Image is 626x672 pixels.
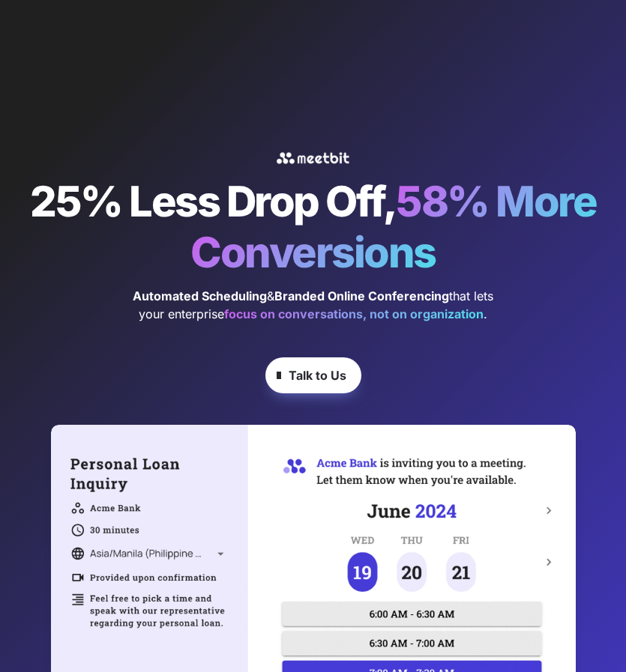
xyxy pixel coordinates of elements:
[265,350,361,401] a: Talk to Us
[265,357,361,393] button: Talk to Us
[30,176,396,227] span: 25% Less Drop Off,
[274,288,449,303] strong: Branded Online Conferencing
[484,306,487,321] span: .
[289,368,346,383] strong: Talk to Us
[190,176,611,278] span: 58% More Conversions
[224,306,484,321] strong: focus on conversations, not on organization
[133,288,267,303] strong: Automated Scheduling
[267,288,274,303] span: &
